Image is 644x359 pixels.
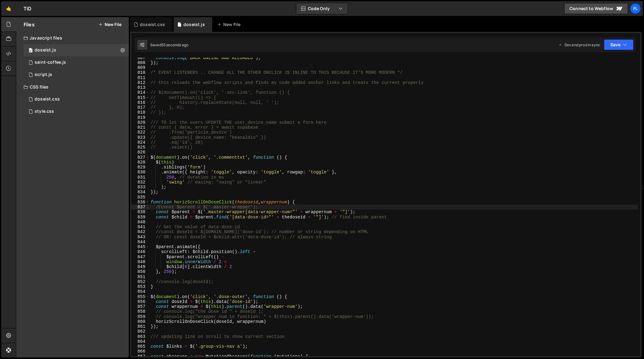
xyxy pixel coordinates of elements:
[131,165,149,170] div: 829
[98,22,121,27] button: New File
[131,190,149,195] div: 834
[131,314,149,319] div: 859
[131,215,149,220] div: 839
[24,5,31,12] div: TiD
[131,205,149,210] div: 837
[217,21,243,28] div: New File
[131,274,149,279] div: 851
[131,309,149,314] div: 858
[131,354,149,359] div: 867
[161,42,188,47] div: 55 seconds ago
[131,155,149,160] div: 827
[131,65,149,70] div: 809
[131,259,149,264] div: 848
[296,3,348,14] button: Code Only
[604,39,634,50] button: Save
[131,279,149,284] div: 852
[24,105,129,118] div: 4604/25434.css
[24,44,129,56] div: 4604/37981.js
[564,3,628,14] a: Connect to Webflow
[131,229,149,234] div: 842
[131,200,149,205] div: 836
[131,249,149,254] div: 846
[131,55,149,60] div: 807
[131,60,149,65] div: 808
[131,299,149,304] div: 856
[131,170,149,175] div: 830
[131,80,149,85] div: 812
[131,140,149,145] div: 824
[131,269,149,274] div: 850
[131,145,149,150] div: 825
[131,100,149,105] div: 816
[131,185,149,190] div: 833
[1,1,16,16] a: 🤙
[35,72,52,77] div: script.js
[131,120,149,125] div: 820
[558,42,600,47] div: Dev and prod in sync
[131,304,149,309] div: 857
[131,235,149,240] div: 843
[131,225,149,229] div: 841
[24,21,35,28] h2: Files
[131,85,149,90] div: 813
[131,220,149,225] div: 840
[131,240,149,244] div: 844
[131,244,149,249] div: 845
[131,75,149,80] div: 811
[16,81,129,93] div: CSS files
[24,69,129,81] div: 4604/24567.js
[131,130,149,135] div: 822
[630,3,641,14] a: Fl
[29,48,33,53] span: 0
[35,96,60,102] div: doseist.css
[35,109,54,114] div: style.css
[35,47,56,53] div: doseist.js
[131,115,149,120] div: 819
[16,32,129,44] div: Javascript files
[131,70,149,75] div: 810
[131,339,149,344] div: 864
[131,349,149,354] div: 866
[131,255,149,259] div: 847
[131,95,149,100] div: 815
[140,21,165,28] div: doseist.css
[131,175,149,180] div: 831
[131,135,149,140] div: 823
[131,319,149,324] div: 860
[183,21,205,28] div: doseist.js
[131,344,149,349] div: 865
[131,284,149,289] div: 853
[131,324,149,329] div: 861
[131,264,149,269] div: 849
[131,334,149,339] div: 863
[150,42,188,47] div: Saved
[131,125,149,130] div: 821
[131,289,149,294] div: 854
[24,93,129,105] div: 4604/42100.css
[131,329,149,334] div: 862
[131,210,149,214] div: 838
[131,160,149,165] div: 828
[131,180,149,185] div: 832
[131,294,149,299] div: 855
[131,105,149,110] div: 817
[35,60,66,65] div: saint-coffee.js
[131,195,149,200] div: 835
[24,56,129,69] div: 4604/27020.js
[131,110,149,115] div: 818
[131,150,149,155] div: 826
[131,90,149,95] div: 814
